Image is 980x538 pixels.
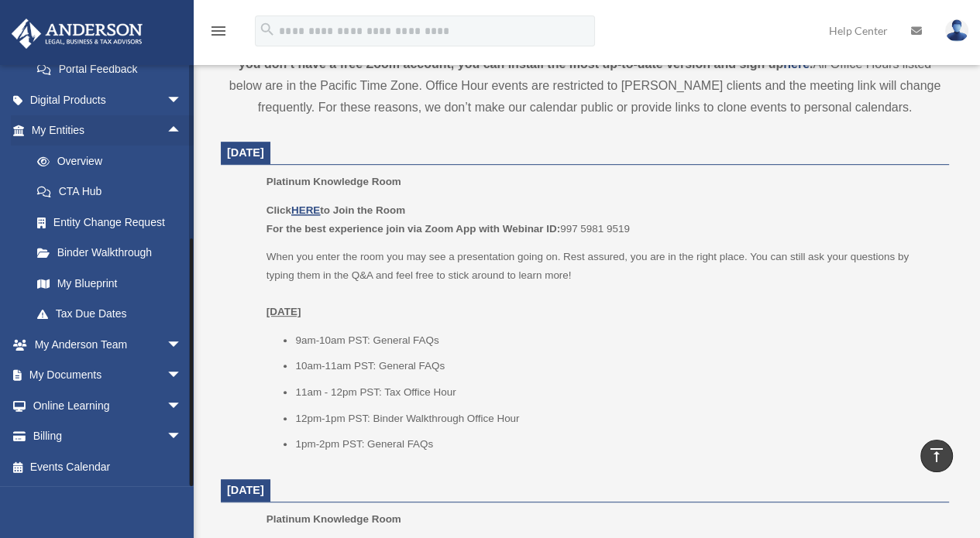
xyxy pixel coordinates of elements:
a: My Entitiesarrow_drop_up [11,115,205,146]
a: Entity Change Request [22,207,205,238]
span: [DATE] [227,146,264,159]
a: Portal Feedback [22,54,205,85]
span: arrow_drop_down [167,84,198,116]
a: My Blueprint [22,268,205,299]
li: 9am-10am PST: General FAQs [295,331,938,350]
span: Platinum Knowledge Room [266,513,401,525]
a: HERE [291,204,320,216]
a: vertical_align_top [920,440,953,472]
a: Overview [22,146,205,176]
span: arrow_drop_up [167,115,198,147]
a: Digital Productsarrow_drop_down [11,84,205,115]
img: Anderson Advisors Platinum Portal [7,19,147,49]
p: 997 5981 9519 [266,201,938,238]
u: [DATE] [266,306,301,317]
a: My Documentsarrow_drop_down [11,360,205,391]
li: 12pm-1pm PST: Binder Walkthrough Office Hour [295,409,938,428]
a: menu [209,27,228,40]
a: Billingarrow_drop_down [11,421,205,452]
a: Events Calendar [11,451,205,482]
div: All Office Hours listed below are in the Pacific Time Zone. Office Hour events are restricted to ... [221,32,949,118]
img: User Pic [945,19,968,42]
i: search [259,21,276,38]
span: Platinum Knowledge Room [266,176,401,187]
span: [DATE] [227,484,264,496]
i: vertical_align_top [927,446,946,464]
a: My Anderson Teamarrow_drop_down [11,329,205,360]
a: Tax Due Dates [22,299,205,330]
b: Click to Join the Room [266,204,405,216]
li: 11am - 12pm PST: Tax Office Hour [295,383,938,402]
p: When you enter the room you may see a presentation going on. Rest assured, you are in the right p... [266,248,938,320]
a: Online Learningarrow_drop_down [11,390,205,421]
span: arrow_drop_down [167,390,198,422]
a: Binder Walkthrough [22,238,205,269]
b: For the best experience join via Zoom App with Webinar ID: [266,223,560,235]
span: arrow_drop_down [167,421,198,453]
a: CTA Hub [22,176,205,207]
span: arrow_drop_down [167,329,198,361]
li: 10am-11am PST: General FAQs [295,357,938,375]
span: arrow_drop_down [167,360,198,392]
i: menu [209,22,228,40]
li: 1pm-2pm PST: General FAQs [295,435,938,454]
